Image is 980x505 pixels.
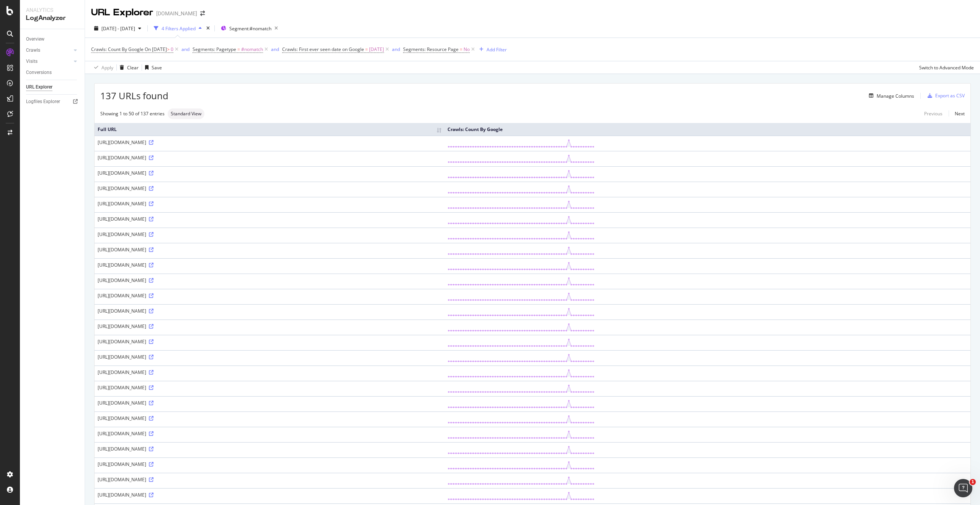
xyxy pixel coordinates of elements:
[26,46,40,54] div: Crawls
[156,10,197,17] div: [DOMAIN_NAME]
[127,64,139,71] div: Clear
[26,83,52,91] div: URL Explorer
[200,11,205,16] div: arrow-right-arrow-left
[26,14,78,23] div: LogAnalyzer
[95,123,444,136] th: Full URL: activate to sort column ascending
[91,46,144,52] span: Crawls: Count By Google
[26,69,52,77] div: Conversions
[970,479,976,485] span: 1
[369,44,384,55] span: [DATE]
[98,415,441,421] div: [URL][DOMAIN_NAME]
[98,308,441,314] div: [URL][DOMAIN_NAME]
[218,22,281,34] button: Segment:#nomatch
[145,46,167,52] span: On [DATE]
[162,25,196,32] div: 4 Filters Applied
[167,46,170,52] span: >
[26,35,44,43] div: Overview
[98,292,441,299] div: [URL][DOMAIN_NAME]
[168,108,204,119] div: neutral label
[229,25,271,32] span: Segment: #nomatch
[100,110,165,117] div: Showing 1 to 50 of 137 entries
[98,369,441,375] div: [URL][DOMAIN_NAME]
[403,46,459,52] span: Segments: Resource Page
[98,216,441,222] div: [URL][DOMAIN_NAME]
[91,22,144,34] button: [DATE] - [DATE]
[949,108,965,119] a: Next
[919,64,974,71] div: Switch to Advanced Mode
[142,61,162,74] button: Save
[98,231,441,238] div: [URL][DOMAIN_NAME]
[98,277,441,284] div: [URL][DOMAIN_NAME]
[98,338,441,345] div: [URL][DOMAIN_NAME]
[877,93,914,99] div: Manage Columns
[98,384,441,391] div: [URL][DOMAIN_NAME]
[98,446,441,452] div: [URL][DOMAIN_NAME]
[152,64,162,71] div: Save
[98,185,441,192] div: [URL][DOMAIN_NAME]
[26,46,72,54] a: Crawls
[91,61,113,74] button: Apply
[98,323,441,330] div: [URL][DOMAIN_NAME]
[98,430,441,437] div: [URL][DOMAIN_NAME]
[205,25,211,32] div: times
[935,92,965,99] div: Export as CSV
[181,46,189,52] div: and
[26,98,60,106] div: Logfiles Explorer
[98,492,441,498] div: [URL][DOMAIN_NAME]
[171,44,173,55] span: 0
[26,57,72,66] a: Visits
[117,61,139,74] button: Clear
[444,123,970,136] th: Crawls: Count By Google
[924,90,965,102] button: Export as CSV
[26,35,79,43] a: Overview
[476,45,507,54] button: Add Filter
[26,83,79,91] a: URL Explorer
[98,461,441,467] div: [URL][DOMAIN_NAME]
[26,57,38,66] div: Visits
[237,46,240,52] span: =
[98,139,441,146] div: [URL][DOMAIN_NAME]
[98,476,441,483] div: [URL][DOMAIN_NAME]
[392,46,400,52] div: and
[26,6,78,14] div: Analytics
[271,46,279,52] div: and
[464,44,470,55] span: No
[282,46,364,52] span: Crawls: First ever seen date on Google
[193,46,236,52] span: Segments: Pagetype
[916,61,974,74] button: Switch to Advanced Mode
[98,170,441,176] div: [URL][DOMAIN_NAME]
[98,354,441,360] div: [URL][DOMAIN_NAME]
[241,44,263,55] span: #nomatch
[866,91,914,100] button: Manage Columns
[181,46,189,53] button: and
[98,200,441,207] div: [URL][DOMAIN_NAME]
[98,246,441,253] div: [URL][DOMAIN_NAME]
[151,22,205,34] button: 4 Filters Applied
[460,46,462,52] span: =
[392,46,400,53] button: and
[171,111,201,116] span: Standard View
[98,262,441,268] div: [URL][DOMAIN_NAME]
[26,98,79,106] a: Logfiles Explorer
[98,400,441,406] div: [URL][DOMAIN_NAME]
[91,6,153,19] div: URL Explorer
[101,25,135,32] span: [DATE] - [DATE]
[271,46,279,53] button: and
[487,46,507,53] div: Add Filter
[365,46,368,52] span: =
[954,479,972,497] iframe: Intercom live chat
[101,64,113,71] div: Apply
[100,89,168,102] span: 137 URLs found
[98,154,441,161] div: [URL][DOMAIN_NAME]
[26,69,79,77] a: Conversions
